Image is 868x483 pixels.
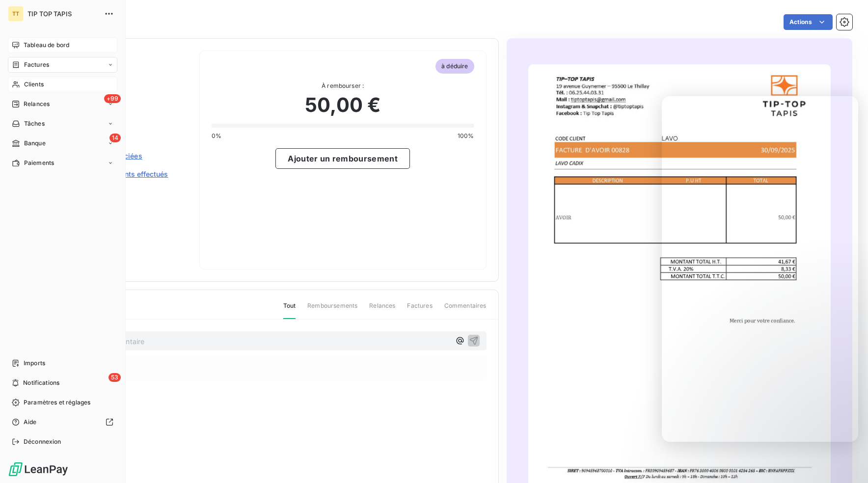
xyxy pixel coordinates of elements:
img: Logo LeanPay [8,461,69,477]
span: Relances [24,100,50,108]
button: Ajouter un remboursement [275,148,410,169]
span: à déduire [435,59,474,74]
button: Actions [784,14,833,30]
a: Aide [8,414,117,430]
span: 53 [108,373,121,382]
span: Notifications [23,378,59,387]
span: Clients [24,80,44,89]
span: Tâches [24,119,45,128]
span: Factures [24,60,49,69]
span: Imports [24,359,45,368]
span: À rembourser : [212,81,474,90]
span: 14 [109,134,121,142]
span: Relances [369,301,395,318]
span: Factures [407,301,432,318]
span: Aide [24,418,37,427]
div: TT [8,6,24,22]
span: Tableau de bord [24,41,69,50]
span: 50,00 € [305,90,380,120]
span: +99 [104,94,121,103]
span: Banque [24,139,46,148]
span: Commentaires [444,301,487,318]
span: Déconnexion [24,437,61,446]
span: 0% [212,132,221,140]
iframe: Intercom live chat [835,450,858,473]
span: Remboursements [307,301,357,318]
iframe: Intercom live chat [662,96,858,442]
span: Paramètres et réglages [24,398,90,407]
span: TIP TOP TAPIS [27,10,98,18]
span: Tout [283,301,296,319]
span: 100% [458,132,474,140]
span: Paiements [24,159,54,167]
